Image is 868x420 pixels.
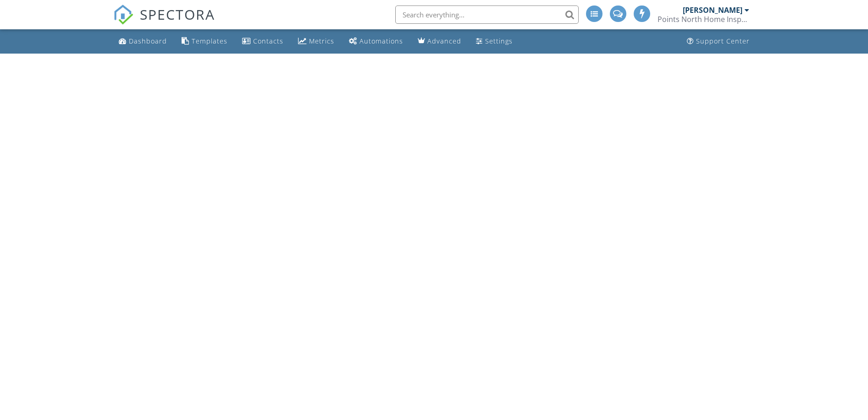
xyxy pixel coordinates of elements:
[472,33,516,50] a: Settings
[345,33,407,50] a: Automations (Basic)
[192,37,227,45] div: Templates
[395,5,579,24] input: Search everything...
[253,37,283,45] div: Contacts
[115,33,171,50] a: Dashboard
[414,33,465,50] a: Advanced
[696,37,750,45] div: Support Center
[129,37,167,45] div: Dashboard
[683,5,742,15] div: [PERSON_NAME]
[683,33,753,50] a: Support Center
[427,37,461,45] div: Advanced
[140,5,215,24] span: SPECTORA
[359,37,403,45] div: Automations
[113,5,133,25] img: The Best Home Inspection Software - Spectora
[178,33,231,50] a: Templates
[309,37,334,45] div: Metrics
[238,33,287,50] a: Contacts
[113,12,215,32] a: SPECTORA
[485,37,513,45] div: Settings
[658,15,749,24] div: Points North Home Inspections
[294,33,338,50] a: Metrics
